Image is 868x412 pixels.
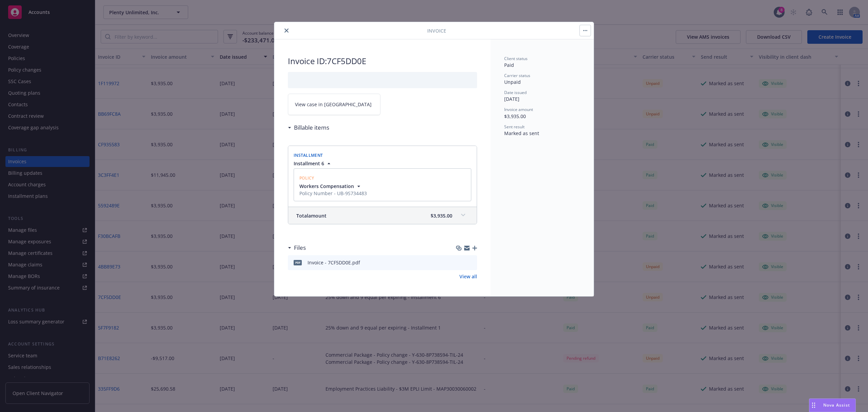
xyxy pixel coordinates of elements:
span: Policy Number - UB-9S734483 [299,190,367,197]
span: View case in [GEOGRAPHIC_DATA] [295,101,372,108]
span: Installment [294,152,323,158]
button: Nova Assist [809,398,856,412]
span: [DATE] [504,96,519,102]
span: pdf [294,260,302,265]
span: $3,935.00 [504,113,526,119]
div: Invoice - 7CF5DD0E.pdf [308,259,360,266]
div: Files [288,243,306,252]
span: $3,935.00 [431,212,452,219]
button: download file [457,259,463,266]
div: Totalamount$3,935.00 [288,207,477,224]
span: Total amount [296,212,327,219]
div: Drag to move [809,399,818,412]
button: Workers Compensation [299,183,367,190]
span: Date issued [504,90,527,95]
span: Installment 6 [294,160,324,167]
span: Policy [299,175,314,181]
span: Nova Assist [823,402,850,408]
span: Sent result [504,124,525,130]
button: Installment 6 [294,160,332,167]
h2: Invoice ID: 7CF5DD0E [288,56,477,67]
span: Workers Compensation [299,183,354,190]
span: Marked as sent [504,130,539,136]
a: View all [459,273,477,280]
button: preview file [468,259,474,266]
h3: Files [294,243,306,252]
span: Invoice [427,27,446,34]
span: Unpaid [504,79,521,85]
button: close [282,26,291,35]
span: Carrier status [504,73,530,78]
span: Paid [504,62,514,68]
span: Invoice amount [504,107,533,112]
span: Client status [504,56,528,61]
div: Billable items [288,123,329,132]
a: View case in [GEOGRAPHIC_DATA] [288,94,380,115]
h3: Billable items [294,123,329,132]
